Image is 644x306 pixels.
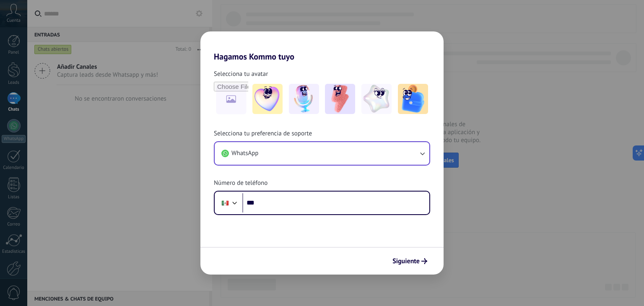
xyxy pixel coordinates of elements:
h2: Hagamos Kommo tuyo [200,31,444,62]
img: -2.jpeg [289,84,319,114]
img: -1.jpeg [252,84,283,114]
img: -4.jpeg [361,84,392,114]
span: Siguiente [392,258,420,264]
span: Número de teléfono [214,179,267,187]
img: -3.jpeg [325,84,355,114]
span: Selecciona tu preferencia de soporte [214,130,312,138]
img: -5.jpeg [398,84,428,114]
span: WhatsApp [231,149,258,158]
span: Selecciona tu avatar [214,70,268,78]
button: Siguiente [389,254,431,268]
div: Mexico: + 52 [217,194,233,212]
button: WhatsApp [215,142,429,165]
